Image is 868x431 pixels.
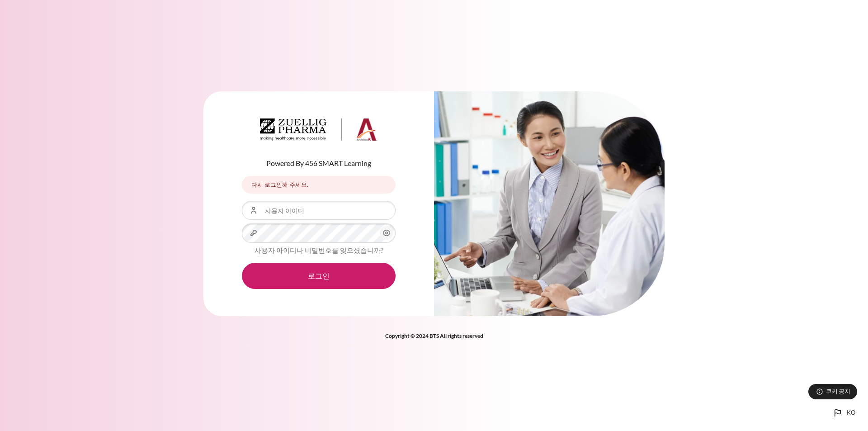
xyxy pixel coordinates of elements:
[242,263,396,289] button: 로그인
[260,118,377,145] a: Architeck
[847,408,855,417] span: ko
[242,158,396,169] p: Powered By 456 SMART Learning
[242,201,396,220] input: 사용자 아이디
[829,404,859,422] button: Languages
[260,118,377,141] img: Architeck
[255,246,383,254] a: 사용자 아이디나 비밀번호를 잊으셨습니까?
[808,384,857,399] button: 쿠키 공지
[826,387,850,396] span: 쿠키 공지
[385,332,483,339] strong: Copyright © 2024 BTS All rights reserved
[242,176,396,194] div: 다시 로그인해 주세요.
